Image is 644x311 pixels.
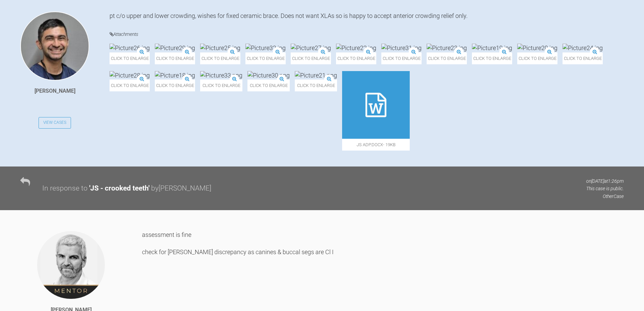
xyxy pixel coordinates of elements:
span: Click to enlarge [295,80,337,91]
img: Picture29.jpg [155,44,195,52]
img: Ross Hobson [37,230,105,299]
span: Click to enlarge [427,52,467,64]
div: by [PERSON_NAME] [151,183,211,194]
span: Click to enlarge [336,52,376,64]
img: Picture26.jpg [110,44,150,52]
p: Other Case [586,193,624,200]
img: Picture24.jpg [563,44,603,52]
img: Picture28.jpg [110,71,150,80]
span: Click to enlarge [110,52,150,64]
img: Picture25.jpg [200,44,240,52]
img: Picture21.png [295,71,337,80]
img: Picture30.png [247,71,290,80]
span: Click to enlarge [291,52,331,64]
span: Click to enlarge [200,80,242,91]
img: Picture19.jpg [472,44,512,52]
div: pt c/o upper and lower crowding, wishes for fixed ceramic brace. Does not want XLAs so is happy t... [110,12,624,20]
span: Click to enlarge [110,80,150,91]
span: Click to enlarge [472,52,512,64]
img: Picture18.jpg [155,71,195,80]
img: Picture23.jpg [427,44,467,52]
img: Picture27.jpg [291,44,331,52]
img: Picture20.jpg [517,44,557,52]
div: ' JS - crooked teeth ' [89,183,149,194]
h4: Attachments [110,30,624,39]
img: Picture33.png [200,71,242,80]
img: Picture22.jpg [336,44,376,52]
span: Click to enlarge [155,52,195,64]
p: This case is public. [586,185,624,192]
span: Click to enlarge [517,52,557,64]
img: Picture32.jpg [245,44,286,52]
span: Click to enlarge [245,52,286,64]
div: [PERSON_NAME] [34,87,75,95]
span: Click to enlarge [247,80,290,91]
a: View Cases [39,117,71,129]
div: In response to [42,183,88,194]
span: Click to enlarge [381,52,422,64]
span: Click to enlarge [155,80,195,91]
span: Click to enlarge [563,52,603,64]
img: Picture31.jpg [381,44,422,52]
p: on [DATE] at 1:26pm [586,177,624,185]
span: JS ADP.docx - 19KB [342,139,410,151]
span: Click to enlarge [200,52,240,64]
img: Adam Moosa [20,12,89,81]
